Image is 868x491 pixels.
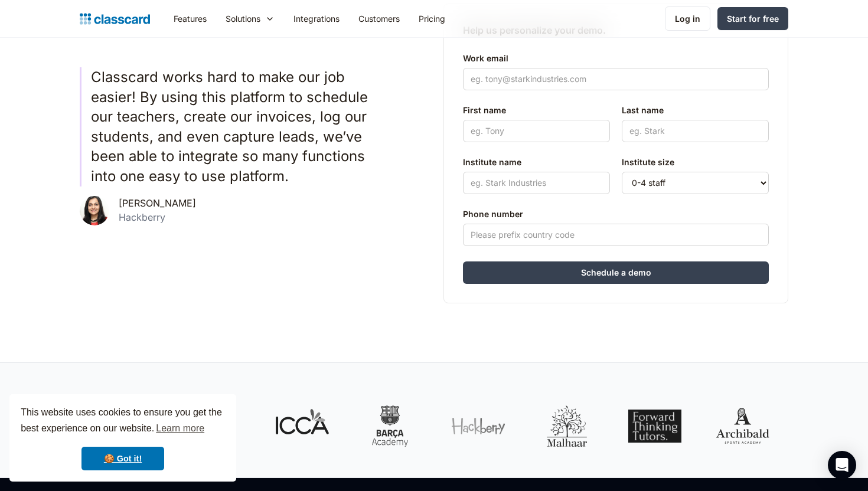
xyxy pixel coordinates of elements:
[727,12,779,25] div: Start for free
[216,5,284,32] div: Solutions
[622,103,769,117] label: Last name
[717,7,788,30] a: Start for free
[21,405,225,437] span: This website uses cookies to ensure you get the best experience on our website.
[675,12,700,25] div: Log in
[463,47,769,284] form: Contact Form
[9,394,236,482] div: cookieconsent
[463,261,769,284] input: Schedule a demo
[81,447,164,470] a: dismiss cookie message
[463,68,769,90] input: eg. tony@starkindustries.com
[119,198,196,209] div: [PERSON_NAME]
[463,207,769,221] label: Phone number
[154,420,206,437] a: learn more about cookies
[665,6,710,31] a: Log in
[164,5,216,32] a: Features
[119,212,196,223] div: Hackberry
[463,51,769,66] label: Work email
[91,67,387,186] p: Classcard works hard to make our job easier! By using this platform to schedule our teachers, cre...
[80,11,150,27] a: home
[284,5,349,32] a: Integrations
[409,5,455,32] a: Pricing
[463,224,769,246] input: Please prefix country code
[463,172,610,194] input: eg. Stark Industries
[622,155,769,169] label: Institute size
[226,12,260,25] div: Solutions
[349,5,409,32] a: Customers
[463,103,610,117] label: First name
[463,155,610,169] label: Institute name
[622,120,769,142] input: eg. Stark
[463,120,610,142] input: eg. Tony
[828,451,856,479] div: Open Intercom Messenger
